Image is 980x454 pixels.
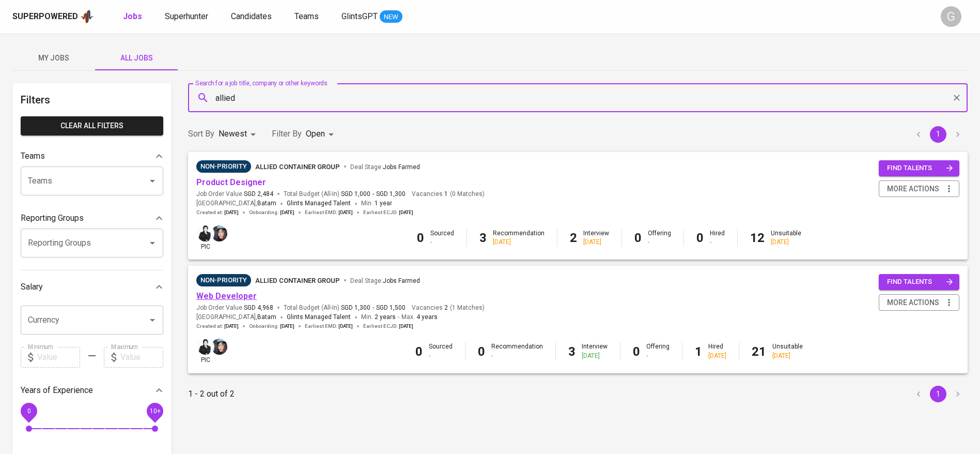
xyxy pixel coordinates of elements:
[294,10,321,23] a: Teams
[399,209,413,216] span: [DATE]
[257,199,276,209] span: Batam
[383,163,420,171] span: Jobs Farmed
[582,352,608,360] div: [DATE]
[196,190,273,199] span: Job Order Value
[27,407,30,414] span: 0
[341,11,378,21] span: GlintsGPT
[493,238,545,247] div: [DATE]
[375,313,396,321] span: 2 years
[412,190,485,199] span: Vacancies ( 0 Matches )
[772,352,803,360] div: [DATE]
[306,125,337,144] div: Open
[19,52,89,65] span: My Jobs
[196,275,251,285] span: Non-Priority
[120,347,163,368] input: Value
[280,209,294,216] span: [DATE]
[149,407,160,414] span: 10+
[376,190,406,199] span: SGD 1,300
[375,200,392,207] span: 1 year
[363,209,413,216] span: Earliest ECJD :
[12,11,78,23] div: Superpowered
[401,313,438,321] span: Max.
[196,199,276,209] span: [GEOGRAPHIC_DATA] ,
[255,277,340,284] span: Allied Container Group
[29,119,155,132] span: Clear All filters
[196,161,251,172] span: Non-Priority
[231,11,272,21] span: Candidates
[196,224,214,251] div: pic
[583,229,609,247] div: Interview
[582,342,608,360] div: Interview
[648,229,671,247] div: Offering
[646,342,670,360] div: Offering
[887,183,939,195] span: more actions
[294,11,319,21] span: Teams
[879,160,959,176] button: find talents
[879,274,959,290] button: find talents
[341,304,370,312] span: SGD 1,300
[101,52,172,65] span: All Jobs
[219,128,247,140] p: Newest
[710,229,725,247] div: Hired
[21,208,163,229] div: Reporting Groups
[305,323,353,330] span: Earliest EMD :
[196,160,251,173] div: Pending Client’s Feedback
[634,231,642,245] b: 0
[350,277,420,284] span: Deal Stage :
[231,10,274,23] a: Candidates
[950,90,964,105] button: Clear
[909,126,968,143] nav: pagination navigation
[284,190,406,199] span: Total Budget (All-In)
[710,238,725,247] div: -
[37,347,80,368] input: Value
[708,342,726,360] div: Hired
[350,163,420,171] span: Deal Stage :
[429,352,453,360] div: -
[479,231,487,245] b: 3
[196,291,257,301] a: Web Developer
[196,338,214,365] div: pic
[429,342,453,360] div: Sourced
[372,304,374,312] span: -
[750,231,765,245] b: 12
[249,209,294,216] span: Onboarding :
[197,339,213,355] img: medwi@glints.com
[383,277,420,284] span: Jobs Farmed
[568,344,575,359] b: 3
[196,323,239,330] span: Created at :
[305,209,353,216] span: Earliest EMD :
[338,323,353,330] span: [DATE]
[196,209,239,216] span: Created at :
[398,312,399,323] span: -
[633,344,640,359] b: 0
[12,9,94,24] a: Superpoweredapp logo
[930,126,946,143] button: page 1
[224,323,239,330] span: [DATE]
[255,163,340,171] span: Allied Container Group
[491,342,543,360] div: Recommendation
[695,344,702,359] b: 1
[21,277,163,297] div: Salary
[21,380,163,401] div: Years of Experience
[361,313,396,321] span: Min.
[249,323,294,330] span: Onboarding :
[257,312,276,323] span: Batam
[21,281,43,293] p: Salary
[145,313,160,327] button: Open
[244,304,273,312] span: SGD 4,968
[443,304,448,312] span: 2
[887,296,939,309] span: more actions
[361,200,392,207] span: Min.
[372,190,374,199] span: -
[771,229,801,247] div: Unsuitable
[284,304,406,312] span: Total Budget (All-In)
[696,231,704,245] b: 0
[196,304,273,312] span: Job Order Value
[287,200,351,207] span: Glints Managed Talent
[752,344,766,359] b: 21
[887,162,953,174] span: find talents
[21,384,93,397] p: Years of Experience
[570,231,577,245] b: 2
[363,323,413,330] span: Earliest ECJD :
[380,12,402,22] span: NEW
